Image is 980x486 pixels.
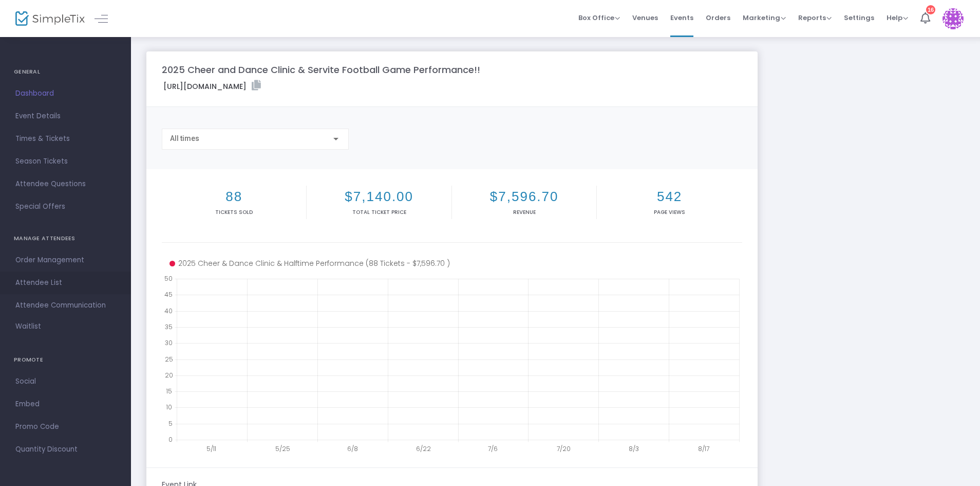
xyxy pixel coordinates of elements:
span: Season Tickets [15,155,116,168]
span: Order Management [15,254,116,267]
h2: 542 [599,189,740,205]
text: 6/8 [347,444,358,453]
text: 0 [168,435,173,444]
span: Event Details [15,110,116,123]
span: Orders [706,5,730,31]
text: 8/17 [698,444,709,453]
h2: $7,596.70 [454,189,594,205]
text: 6/22 [416,444,431,453]
span: Social [15,375,116,388]
text: 10 [166,403,172,411]
span: Events [670,5,693,31]
m-panel-title: 2025 Cheer and Dance Clinic & Servite Football Game Performance!! [162,63,480,77]
span: Waitlist [15,321,41,332]
p: Revenue [454,208,594,216]
span: Attendee List [15,276,116,290]
text: 30 [165,338,173,347]
h2: $7,140.00 [309,189,449,205]
text: 25 [165,354,173,363]
text: 8/3 [629,444,639,453]
text: 15 [166,387,172,395]
span: Quantity Discount [15,443,116,456]
span: Marketing [743,13,786,23]
h4: GENERAL [14,62,117,82]
span: Reports [798,13,832,23]
text: 40 [164,306,173,315]
h4: MANAGE ATTENDEES [14,228,117,249]
text: 5/25 [275,444,290,453]
span: Box Office [578,13,620,23]
span: Times & Tickets [15,132,116,146]
span: All times [170,134,199,142]
text: 7/6 [488,444,498,453]
span: Dashboard [15,87,116,100]
span: Settings [844,5,874,31]
text: 50 [164,274,173,283]
text: 7/20 [557,444,571,453]
span: Embed [15,398,116,411]
text: 5 [168,419,173,427]
p: Total Ticket Price [309,208,449,216]
div: 16 [926,5,935,14]
text: 20 [165,370,173,379]
label: [URL][DOMAIN_NAME] [163,80,261,92]
span: Help [887,13,908,23]
h2: 88 [164,189,304,205]
span: Special Offers [15,200,116,213]
span: Attendee Communication [15,299,116,312]
p: Tickets sold [164,208,304,216]
span: Attendee Questions [15,177,116,191]
text: 5/11 [206,444,216,453]
text: 45 [164,290,173,299]
p: Page Views [599,208,740,216]
span: Promo Code [15,420,116,434]
h4: PROMOTE [14,350,117,370]
span: Venues [632,5,658,31]
text: 35 [165,322,173,331]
